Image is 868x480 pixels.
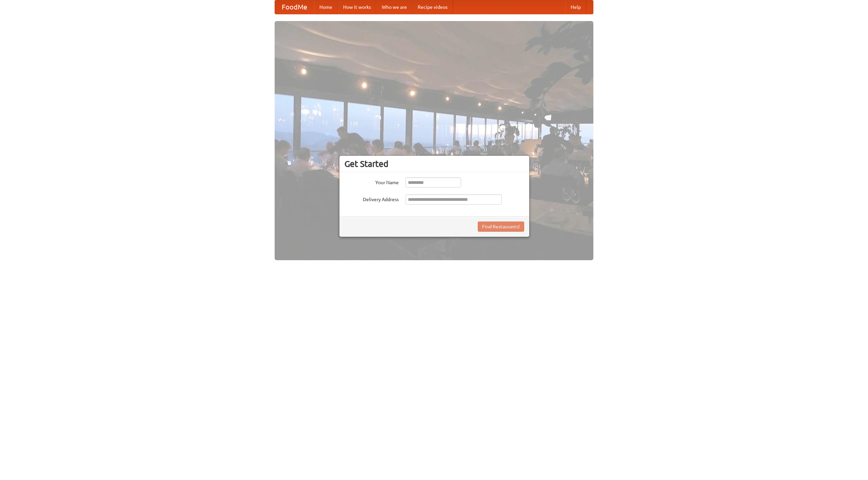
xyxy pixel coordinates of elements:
label: Your Name [344,177,399,186]
a: Help [565,0,586,14]
a: Recipe videos [412,0,453,14]
label: Delivery Address [344,194,399,203]
a: How it works [338,0,376,14]
a: FoodMe [275,0,314,14]
a: Home [314,0,338,14]
button: Find Restaurants! [478,222,524,232]
h3: Get Started [344,159,524,169]
a: Who we are [376,0,412,14]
